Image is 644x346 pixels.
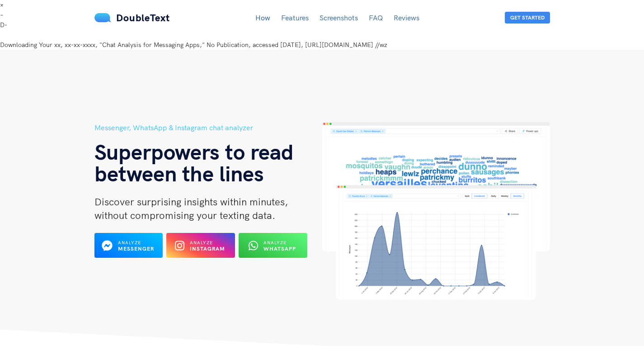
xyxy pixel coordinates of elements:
[263,245,296,252] b: WhatsApp
[94,138,294,165] span: Superpowers to read
[94,11,170,24] a: DoubleText
[94,233,163,258] button: Analyze Messenger
[263,240,287,246] span: Analyze
[281,13,309,22] a: Features
[239,233,307,258] button: Analyze WhatsApp
[320,13,358,22] a: Screenshots
[94,160,264,187] span: between the lines
[190,245,225,252] b: Instagram
[166,245,235,253] a: Analyze Instagram
[94,209,275,222] span: without compromising your texting data.
[505,12,550,24] button: Get Started
[118,240,141,246] span: Analyze
[190,240,213,246] span: Analyze
[394,13,419,22] a: Reviews
[369,13,383,22] a: FAQ
[94,122,322,133] h5: Messenger, WhatsApp & Instagram chat analyzer
[239,245,307,253] a: Analyze WhatsApp
[166,233,235,258] button: Analyze Instagram
[322,122,550,300] img: hero
[94,195,288,208] span: Discover surprising insights within minutes,
[118,245,154,252] b: Messenger
[94,13,112,22] img: mS3x8y1f88AAAAABJRU5ErkJggg==
[255,13,270,22] a: How
[94,245,163,253] a: Analyze Messenger
[116,11,170,24] span: DoubleText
